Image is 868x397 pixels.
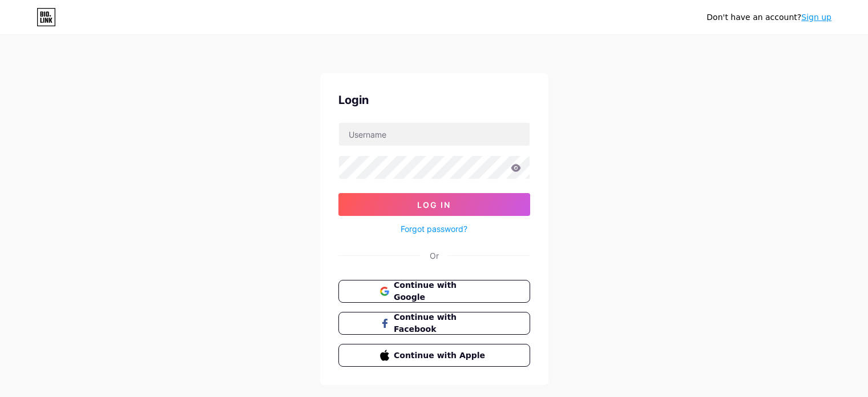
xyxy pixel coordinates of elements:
[401,223,467,235] a: Forgot password?
[339,123,530,146] input: Username
[801,13,831,22] a: Sign up
[394,350,488,362] span: Continue with Apple
[417,200,451,210] span: Log In
[394,279,488,303] span: Continue with Google
[338,312,530,335] button: Continue with Facebook
[338,91,530,109] div: Login
[430,250,439,262] div: Or
[706,11,831,23] div: Don't have an account?
[394,311,488,335] span: Continue with Facebook
[338,344,530,367] button: Continue with Apple
[338,193,530,216] button: Log In
[338,280,530,303] button: Continue with Google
